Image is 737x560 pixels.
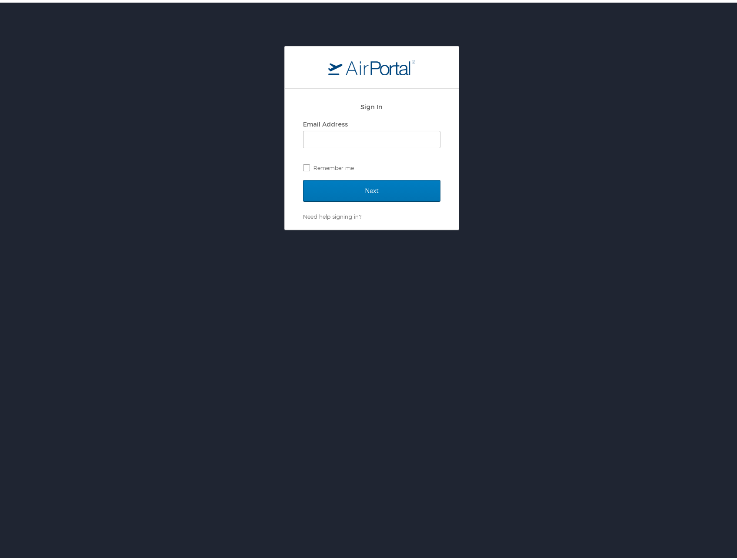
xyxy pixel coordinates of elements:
img: logo [328,57,415,73]
h2: Sign In [303,99,440,109]
label: Remember me [303,159,440,172]
a: Need help signing in? [303,210,361,217]
input: Next [303,177,440,199]
label: Email Address [303,118,348,125]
